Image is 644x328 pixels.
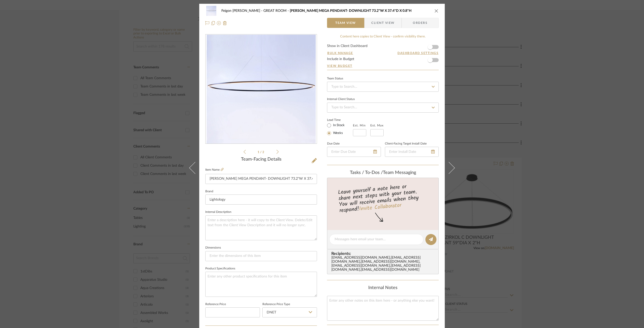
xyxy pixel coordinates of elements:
[260,151,262,154] span: /
[335,18,356,28] span: Team View
[205,211,231,213] label: Internal Description
[205,267,235,270] label: Product Specifications
[258,151,260,154] span: 1
[205,251,317,261] input: Enter the dimensions of this item
[331,251,436,256] span: Recipients:
[327,143,340,145] label: Due Date
[327,34,439,39] div: Content here copies to Client View - confirm visibility there.
[327,82,439,92] input: Type to Search…
[263,9,290,13] span: GREAT ROOM
[332,131,343,135] label: Weeks
[327,147,381,157] input: Enter Due Date
[205,168,224,172] label: Item Name
[331,256,436,272] div: [EMAIL_ADDRESS][DOMAIN_NAME] , [EMAIL_ADDRESS][DOMAIN_NAME] , [EMAIL_ADDRESS][DOMAIN_NAME] , [EMA...
[205,6,217,16] img: d18813cb-ecf2-45b0-81e9-d21bc29c8026_48x40.jpg
[262,303,290,306] label: Reference Price Type
[327,64,439,68] a: View Budget
[207,35,316,144] img: d18813cb-ecf2-45b0-81e9-d21bc29c8026_436x436.jpg
[359,201,402,214] a: Invite Collaborator
[327,103,439,113] input: Type to Search…
[205,247,221,249] label: Dimensions
[290,9,412,13] span: [PERSON_NAME] MEGA PENDANT- DOWNLIGHT 73.2"W X 37.4"D X 0.8"H
[205,190,213,193] label: Brand
[327,285,439,291] div: Internal Notes
[327,170,439,176] div: team Messaging
[205,174,317,184] input: Enter Item Name
[327,122,353,136] mat-radio-group: Select item type
[262,151,265,154] span: 2
[434,9,439,13] button: close
[327,181,439,215] div: Leave yourself a note here or share next steps with your team. You will receive emails when they ...
[407,18,433,28] span: Orders
[206,35,317,144] div: 0
[370,124,384,127] label: Est. Max
[385,143,427,145] label: Client-Facing Target Install Date
[205,195,317,205] input: Enter Brand
[371,18,394,28] span: Client View
[327,118,353,122] label: Lead Time
[327,98,355,101] div: Internal Client Status
[350,170,383,175] span: Tasks / To-Dos /
[205,303,226,306] label: Reference Price
[223,21,227,25] img: Remove from project
[327,77,343,80] div: Team Status
[332,123,345,128] label: In Stock
[397,51,439,55] button: Dashboard Settings
[353,124,366,127] label: Est. Min
[385,147,439,157] input: Enter Install Date
[327,51,353,55] button: Bulk Manage
[221,9,263,13] span: Feigon [PERSON_NAME]
[205,157,317,162] div: Team-Facing Details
